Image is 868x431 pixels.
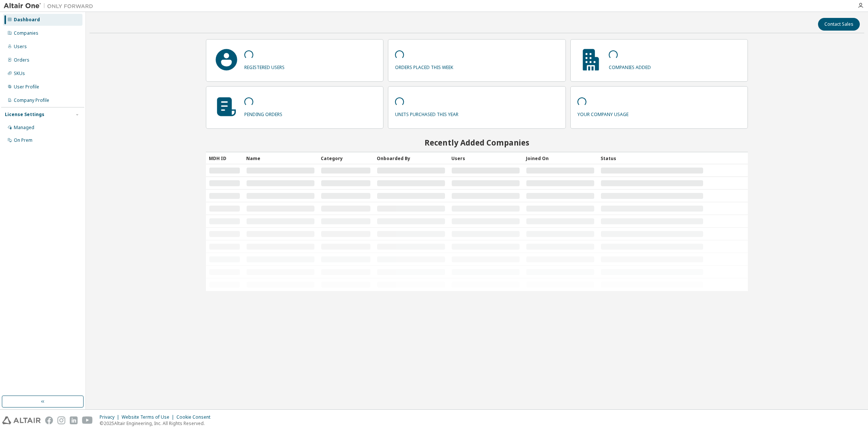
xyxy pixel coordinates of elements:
img: Altair One [4,2,97,10]
img: facebook.svg [45,416,53,424]
div: Privacy [100,414,122,420]
img: instagram.svg [57,416,65,424]
div: Website Terms of Use [122,414,176,420]
div: Onboarded By [377,152,445,164]
p: your company usage [577,109,629,118]
div: Name [246,152,315,164]
div: Users [14,44,27,50]
img: linkedin.svg [70,416,78,424]
div: Joined On [526,152,595,164]
div: Category [321,152,371,164]
img: altair_logo.svg [2,416,41,424]
div: Dashboard [14,17,40,23]
p: © 2025 Altair Engineering, Inc. All Rights Reserved. [100,420,215,427]
h2: Recently Added Companies [206,138,748,147]
button: Contact Sales [818,18,860,31]
img: youtube.svg [82,416,93,424]
p: pending orders [244,109,282,118]
div: License Settings [5,112,44,118]
div: Managed [14,125,34,131]
p: orders placed this week [395,62,453,71]
p: registered users [244,62,285,71]
div: On Prem [14,137,32,143]
div: Cookie Consent [176,414,215,420]
div: Orders [14,57,29,63]
div: User Profile [14,84,39,90]
div: Company Profile [14,97,49,103]
div: SKUs [14,71,25,76]
div: Status [601,152,704,164]
div: MDH ID [209,152,240,164]
div: Companies [14,30,38,36]
div: Users [451,152,520,164]
p: units purchased this year [395,109,458,118]
p: companies added [609,62,651,71]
